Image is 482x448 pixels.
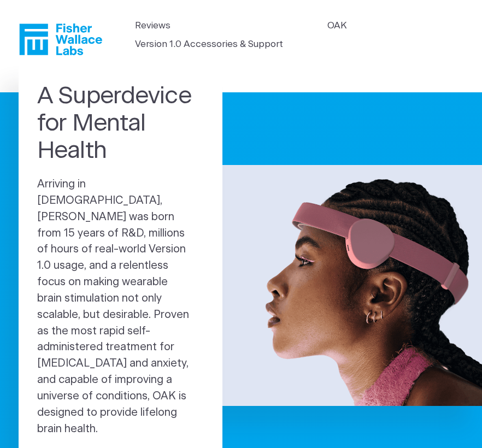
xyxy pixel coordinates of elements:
[37,83,204,165] h1: A Superdevice for Mental Health
[135,37,283,51] a: Version 1.0 Accessories & Support
[19,23,102,55] a: Fisher Wallace
[327,19,347,33] a: OAK
[37,176,204,437] p: Arriving in [DEMOGRAPHIC_DATA], [PERSON_NAME] was born from 15 years of R&D, millions of hours of...
[135,19,171,33] a: Reviews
